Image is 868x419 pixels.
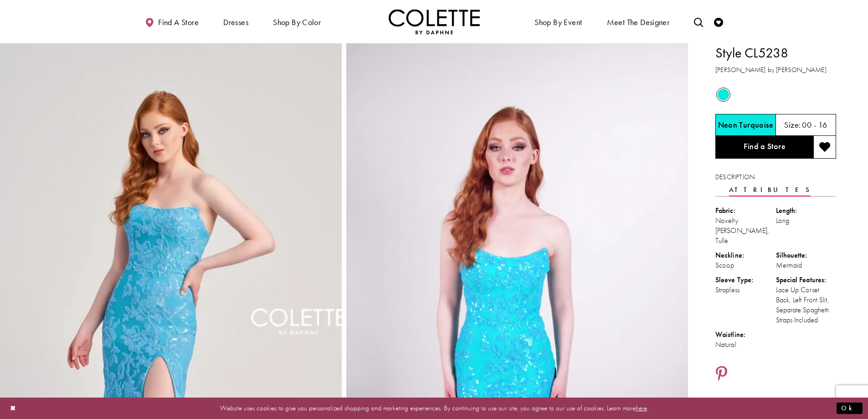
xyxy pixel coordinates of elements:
[813,136,836,159] button: Add to wishlist
[776,275,837,285] div: Special Features:
[636,403,647,413] a: here
[715,43,836,62] h1: Style CL5238
[607,18,670,27] span: Meet the designer
[715,136,813,159] a: Find a Store
[143,9,201,34] a: Find a store
[715,340,776,350] div: Natural
[712,9,725,34] a: Check Wishlist
[837,403,863,414] button: Submit Dialog
[273,18,321,27] span: Shop by color
[715,86,836,103] div: Product color controls state depends on size chosen
[715,330,776,340] div: Waistline:
[66,402,802,414] p: Website uses cookies to give you personalized shopping and marketing experiences. By continuing t...
[605,9,672,34] a: Meet the designer
[158,18,199,27] span: Find a store
[784,119,801,130] span: Size:
[715,87,731,103] div: Neon Turquoise
[271,9,323,34] span: Shop by color
[776,285,837,325] div: Lace Up Corset Back, Left Front Slit, Separate Spaghetti Straps Included
[221,9,251,34] span: Dresses
[534,18,582,27] span: Shop By Event
[715,171,755,184] a: Description
[389,9,480,34] img: Colette by Daphne
[718,120,773,129] h5: Chosen color
[5,400,21,416] button: Close Dialog
[802,120,827,129] h5: 00 - 16
[389,9,480,34] a: Visit Home Page
[692,9,705,34] a: Toggle search
[715,65,836,75] h3: [PERSON_NAME] by [PERSON_NAME]
[776,260,837,270] div: Mermaid
[715,260,776,270] div: Scoop
[715,275,776,285] div: Sleeve Type:
[776,250,837,260] div: Silhouette:
[715,250,776,260] div: Neckline:
[715,206,776,216] div: Fabric:
[776,216,837,226] div: Long
[729,183,811,197] a: Attributes
[776,206,837,216] div: Length:
[223,18,248,27] span: Dresses
[715,216,776,246] div: Novelty [PERSON_NAME], Tulle
[715,285,776,295] div: Strapless
[532,9,584,34] span: Shop By Event
[715,366,728,383] a: Share using Pinterest - Opens in new tab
